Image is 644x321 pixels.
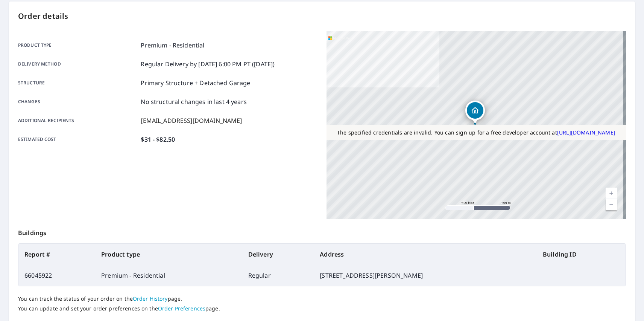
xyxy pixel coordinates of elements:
p: Primary Structure + Detached Garage [141,78,250,87]
a: Order Preferences [158,305,205,312]
td: [STREET_ADDRESS][PERSON_NAME] [314,265,537,286]
p: Estimated cost [18,135,138,144]
p: [EMAIL_ADDRESS][DOMAIN_NAME] [141,116,242,125]
a: [URL][DOMAIN_NAME] [557,129,615,136]
div: The specified credentials are invalid. You can sign up for a free developer account at [327,125,626,140]
p: Additional recipients [18,116,138,125]
td: 66045922 [18,265,95,286]
p: Delivery method [18,60,138,69]
p: Premium - Residential [141,41,204,50]
p: Structure [18,78,138,87]
a: Current Level 17, Zoom Out [606,199,617,210]
div: Dropped pin, building 1, Residential property, 1111 E Cesar Chavez St Austin, TX 78702 [465,101,485,124]
p: Regular Delivery by [DATE] 6:00 PM PT ([DATE]) [141,60,275,69]
p: Order details [18,11,626,22]
a: Order History [133,295,168,302]
p: Changes [18,97,138,106]
p: You can update and set your order preferences on the page. [18,305,626,312]
td: Premium - Residential [95,265,242,286]
th: Product type [95,244,242,265]
th: Report # [18,244,95,265]
p: No structural changes in last 4 years [141,97,247,106]
th: Building ID [537,244,626,265]
div: The specified credentials are invalid. You can sign up for a free developer account at http://www... [327,125,626,140]
p: You can track the status of your order on the page. [18,295,626,302]
p: Buildings [18,219,626,243]
a: Current Level 17, Zoom In [606,188,617,199]
p: $31 - $82.50 [141,135,175,144]
p: Product type [18,41,138,50]
th: Delivery [242,244,314,265]
th: Address [314,244,537,265]
td: Regular [242,265,314,286]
